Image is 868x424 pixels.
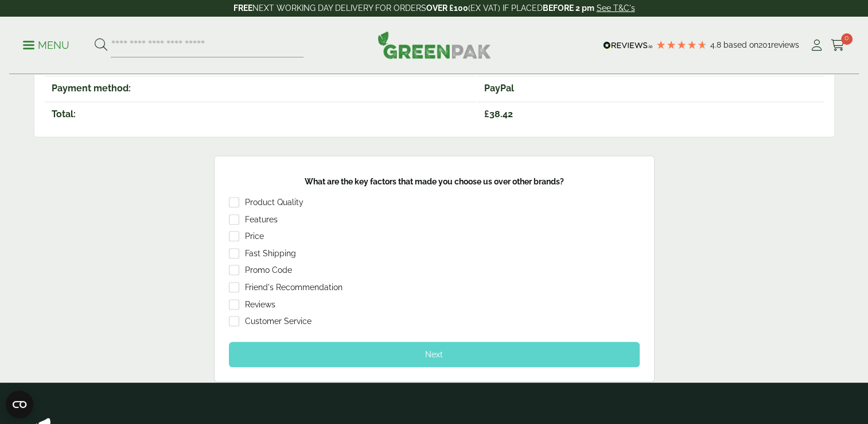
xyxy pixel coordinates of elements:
i: Cart [831,40,845,51]
button: Open CMP widget [6,391,33,418]
img: REVIEWS.io [603,41,653,49]
div: 4.79 Stars [656,40,707,50]
i: My Account [809,40,824,51]
a: See T&C's [597,3,635,13]
span: 0 [841,33,853,45]
span: Based on [723,40,758,49]
p: Menu [23,38,69,52]
div: Next [229,342,640,367]
div: Customer Service [245,316,312,327]
th: Total: [45,102,477,126]
div: Friend's Recommendation [245,282,342,294]
div: Fast Shipping [245,248,296,260]
strong: OVER £100 [426,3,468,13]
div: Product Quality [245,197,303,209]
td: PayPal [477,76,823,101]
strong: FREE [233,3,252,13]
a: Menu [23,38,69,50]
div: Reviews [245,299,275,311]
div: Promo Code [245,265,292,276]
span: reviews [771,40,799,49]
span: 38.42 [484,109,513,120]
div: Features [245,214,278,226]
th: Payment method: [45,76,477,101]
span: 201 [758,40,771,49]
div: Price [245,231,264,242]
span: 4.8 [710,40,723,49]
strong: BEFORE 2 pm [543,3,594,13]
span: £ [484,109,489,120]
img: GreenPak Supplies [377,31,491,59]
a: 0 [831,37,845,54]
